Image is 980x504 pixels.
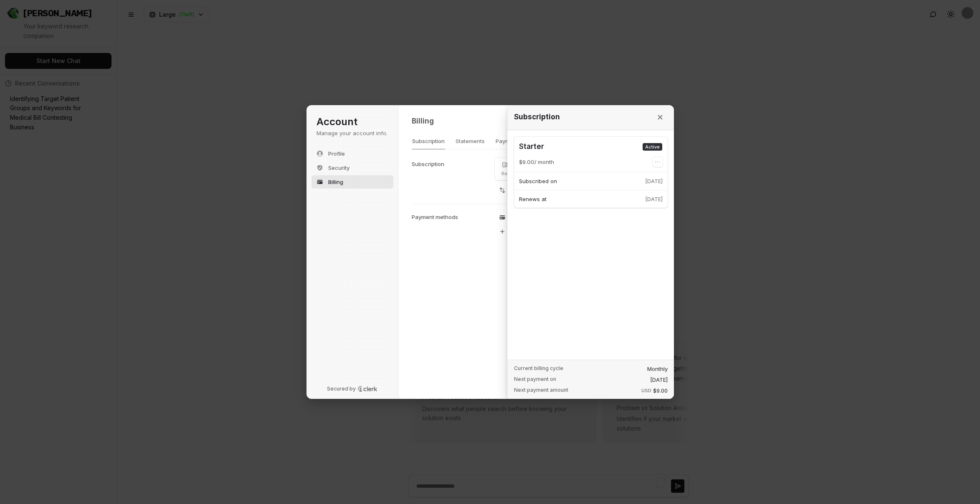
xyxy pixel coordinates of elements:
p: Starter [519,142,544,152]
span: Next payment on [514,376,591,383]
button: Open menu [653,157,663,167]
span: Current billing cycle [514,365,591,373]
h2: Subscription [514,112,560,122]
span: Active [643,143,662,151]
span: $9.00 [653,387,668,394]
p: Renews at [519,195,547,203]
span: Next payment amount [514,387,591,394]
span: USD [641,387,651,394]
p: [DATE] [645,177,663,185]
p: Subscribed on [519,177,557,185]
button: Close drawer [653,110,668,125]
span: [DATE] [650,376,668,383]
p: $ 9.00 / Month [519,158,554,166]
span: Monthly [647,365,668,373]
p: [DATE] [645,195,663,203]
